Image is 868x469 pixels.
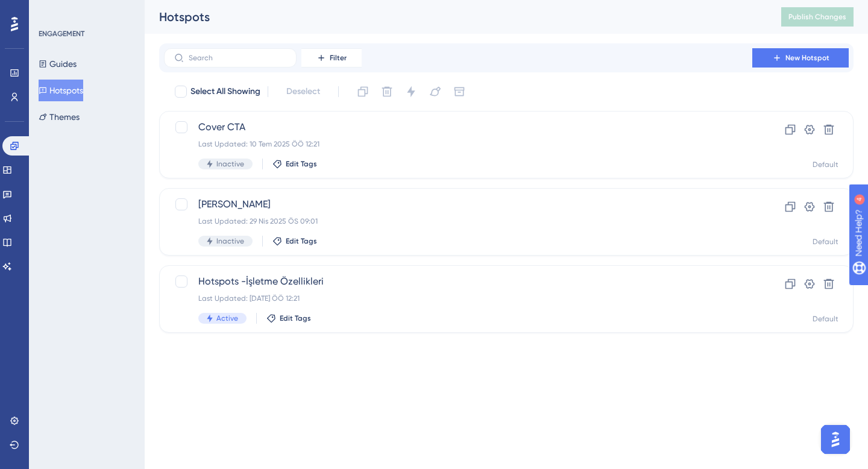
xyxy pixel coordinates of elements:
[813,160,838,169] div: Default
[216,236,244,246] span: Inactive
[286,84,320,99] span: Deselect
[198,294,718,303] div: Last Updated: [DATE] ÖÖ 12:21
[198,197,718,212] span: [PERSON_NAME]
[198,216,718,226] div: Last Updated: 29 Nis 2025 ÖS 09:01
[84,6,87,16] div: 4
[781,7,854,27] button: Publish Changes
[216,159,244,169] span: Inactive
[813,237,838,247] div: Default
[752,48,849,68] button: New Hotspot
[198,139,718,149] div: Last Updated: 10 Tem 2025 ÖÖ 12:21
[266,313,311,323] button: Edit Tags
[301,48,362,68] button: Filter
[28,3,75,17] span: Need Help?
[813,314,838,324] div: Default
[39,80,83,101] button: Hotspots
[280,313,311,323] span: Edit Tags
[159,8,751,25] div: Hotspots
[189,54,286,62] input: Search
[39,53,77,75] button: Guides
[330,53,347,63] span: Filter
[198,120,718,134] span: Cover CTA
[286,159,317,169] span: Edit Tags
[39,106,80,128] button: Themes
[286,236,317,246] span: Edit Tags
[275,81,331,102] button: Deselect
[785,53,829,63] span: New Hotspot
[190,84,260,99] span: Select All Showing
[272,236,317,246] button: Edit Tags
[39,29,84,39] div: ENGAGEMENT
[788,12,846,22] span: Publish Changes
[272,159,317,169] button: Edit Tags
[817,421,854,458] iframe: UserGuiding AI Assistant Launcher
[216,313,238,323] span: Active
[198,274,718,289] span: Hotspots -İşletme Özellikleri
